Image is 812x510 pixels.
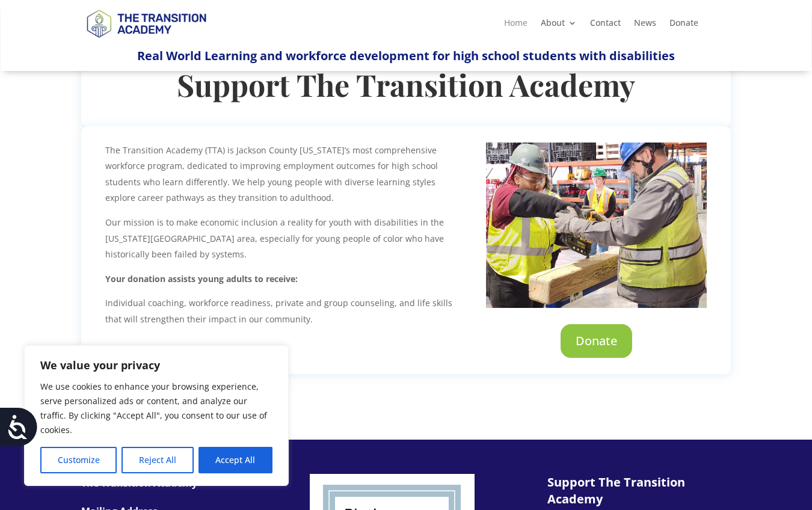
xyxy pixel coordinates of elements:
strong: Your donation assists young adults to receive: [105,273,298,284]
a: About [541,19,577,32]
button: Accept All [198,447,272,473]
img: TTA Brand_TTA Primary Logo_Horizontal_Light BG [81,2,211,45]
a: Logo-Noticias [81,35,211,47]
span: Individual coaching, workforce readiness, private and group counseling, and life skills that will... [105,297,452,325]
button: Reject All [121,447,193,473]
img: 20250409_114058 [486,143,707,308]
p: We value your privacy [40,358,272,372]
span: Our mission is to make economic inclusion a reality for youth with disabilities in the [US_STATE]... [105,217,444,260]
strong: Support The Transition Academy [177,64,635,105]
a: Donate [561,324,632,358]
a: Home [504,19,527,32]
a: Donate [669,19,698,32]
a: News [634,19,656,32]
p: We use cookies to enhance your browsing experience, serve personalized ads or content, and analyz... [40,379,272,437]
span: Real World Learning and workforce development for high school students with disabilities [137,48,675,64]
span: The Transition Academy (TTA) is Jackson County [US_STATE]’s most comprehensive workforce program,... [105,144,438,204]
button: Customize [40,447,117,473]
a: Contact [590,19,621,32]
